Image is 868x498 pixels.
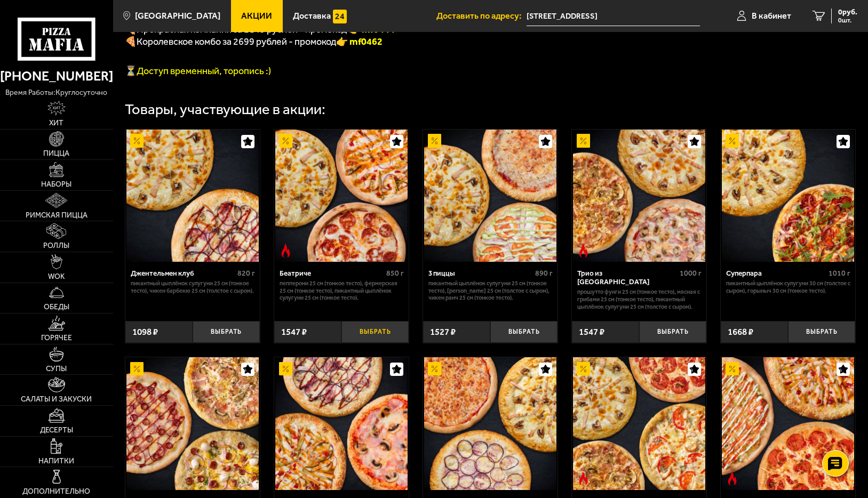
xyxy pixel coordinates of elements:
span: ⏳Доступ временный, торопись :) [125,65,271,77]
span: 1527 ₽ [430,326,456,337]
p: Прошутто Фунги 25 см (тонкое тесто), Мясная с грибами 25 см (тонкое тесто), Пикантный цыплёнок су... [577,288,702,310]
span: Доставить по адресу: [436,12,527,20]
span: 1010 г [829,269,850,278]
span: В кабинет [752,12,791,20]
a: АкционныйОстрое блюдоБеатриче [274,130,409,262]
img: Акционный [279,134,292,147]
img: Акционный [726,134,739,147]
a: Акционный3 пиццы [423,130,558,262]
img: Бинго [722,357,854,489]
span: 820 г [237,269,255,278]
a: АкционныйВилладжио [274,357,409,489]
img: Острое блюдо [577,244,590,257]
span: Акции [241,12,272,20]
div: Товары, участвующие в акции: [125,102,325,117]
p: Пикантный цыплёнок сулугуни 25 см (тонкое тесто), [PERSON_NAME] 25 см (толстое с сыром), Чикен Ра... [428,280,553,302]
img: Джентельмен клуб [126,130,259,262]
span: улица Белы Куна, 30 [527,6,700,26]
img: Суперпара [722,130,854,262]
span: Дополнительно [22,488,90,495]
p: Пепперони 25 см (тонкое тесто), Фермерская 25 см (тонкое тесто), Пикантный цыплёнок сулугуни 25 с... [280,280,404,302]
span: 850 г [386,269,404,278]
button: Выбрать [490,321,558,343]
font: 👉 mf0462 [336,36,383,47]
a: АкционныйДаВинчи сет [125,357,260,489]
button: Выбрать [639,321,706,343]
span: Хит [49,119,63,127]
img: Острое блюдо [726,472,739,485]
img: Острое блюдо [279,244,292,257]
p: Пикантный цыплёнок сулугуни 25 см (тонкое тесто), Чикен Барбекю 25 см (толстое с сыром). [131,280,255,294]
p: Пикантный цыплёнок сулугуни 30 см (толстое с сыром), Горыныч 30 см (тонкое тесто). [726,280,850,294]
span: Римская пицца [26,212,87,219]
div: Трио из [GEOGRAPHIC_DATA] [577,269,677,286]
span: Обеды [44,303,69,311]
img: Акционный [428,362,441,375]
span: Роллы [43,242,69,250]
span: WOK [48,273,65,280]
a: АкционныйФамильный [423,357,558,489]
img: Акционный [577,134,590,147]
div: Беатриче [280,269,384,277]
img: Вилладжио [275,357,408,489]
span: [GEOGRAPHIC_DATA] [135,12,220,20]
img: Островский [573,357,705,489]
span: 1000 г [680,269,702,278]
span: Королевское комбо за 2699 рублей - промокод [137,36,336,47]
span: Салаты и закуски [21,396,92,403]
span: Напитки [38,457,74,465]
a: АкционныйОстрое блюдоОстровский [572,357,706,489]
button: Выбрать [788,321,855,343]
div: Суперпара [726,269,826,277]
img: Акционный [279,362,292,375]
img: Беатриче [275,130,408,262]
span: 1547 ₽ [579,326,604,337]
a: АкционныйДжентельмен клуб [125,130,260,262]
span: 0 шт. [838,17,857,23]
img: Острое блюдо [577,472,590,485]
div: 3 пиццы [428,269,532,277]
a: АкционныйОстрое блюдоТрио из Рио [572,130,706,262]
img: Фамильный [424,357,556,489]
button: Выбрать [341,321,409,343]
span: 1668 ₽ [728,326,753,337]
img: Акционный [577,362,590,375]
span: 0 руб. [838,9,857,16]
img: ДаВинчи сет [126,357,259,489]
span: 1098 ₽ [132,326,158,337]
img: Акционный [130,134,144,147]
img: Трио из Рио [573,130,705,262]
img: Акционный [130,362,144,375]
a: АкционныйСуперпара [721,130,855,262]
span: Наборы [41,181,71,188]
button: Выбрать [193,321,260,343]
span: 890 г [535,269,553,278]
span: Пицца [43,150,69,157]
span: Доставка [293,12,331,20]
div: Джентельмен клуб [131,269,235,277]
span: Горячее [41,334,72,342]
span: Супы [46,365,67,373]
img: 3 пиццы [424,130,556,262]
input: Ваш адрес доставки [527,6,700,26]
img: Акционный [726,362,739,375]
img: Акционный [428,134,441,147]
img: 15daf4d41897b9f0e9f617042186c801.svg [333,10,346,23]
span: Десерты [40,427,73,434]
font: 🍕 [125,36,137,47]
span: 1547 ₽ [281,326,307,337]
a: АкционныйОстрое блюдоБинго [721,357,855,489]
